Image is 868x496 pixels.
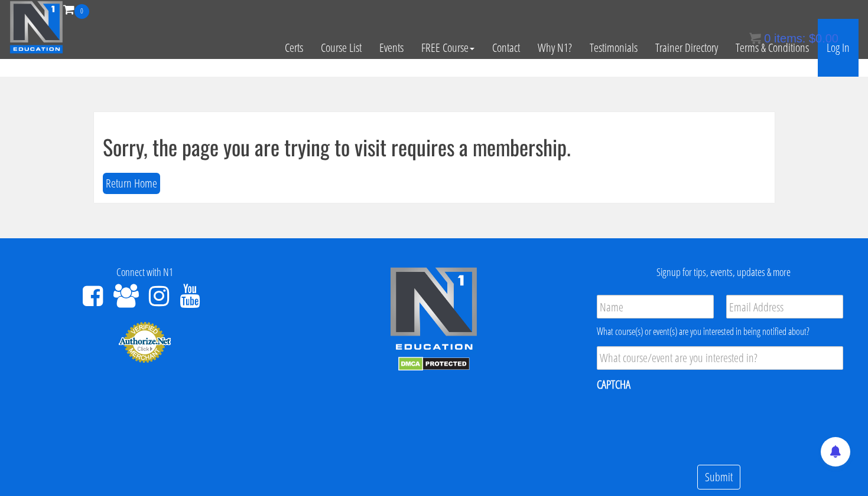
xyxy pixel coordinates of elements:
img: n1-education [9,1,63,54]
input: What course/event are you interested in? [597,346,843,370]
div: What course(s) or event(s) are you interested in being notified about? [597,324,843,339]
span: 0 [764,32,771,45]
label: CAPTCHA [597,377,630,392]
a: Trainer Directory [646,19,727,77]
a: Log In [818,19,859,77]
a: 0 [63,1,89,17]
a: Why N1? [529,19,581,77]
iframe: reCAPTCHA [597,400,776,446]
a: Course List [312,19,370,77]
span: $ [809,32,815,45]
h4: Signup for tips, events, updates & more [587,267,859,278]
input: Submit [697,465,740,490]
h1: Sorry, the page you are trying to visit requires a membership. [103,135,766,159]
a: Events [370,19,412,77]
bdi: 0.00 [809,32,838,45]
img: DMCA.com Protection Status [398,357,470,371]
img: n1-edu-logo [389,267,478,354]
span: items: [774,32,805,45]
a: Certs [276,19,312,77]
a: 0 items: $0.00 [749,32,838,45]
a: Contact [483,19,529,77]
img: icon11.png [749,32,761,44]
h4: Connect with N1 [9,267,281,278]
span: 0 [74,4,89,19]
input: Email Address [726,295,843,318]
button: Return Home [103,173,160,195]
input: Name [597,295,714,318]
img: Authorize.Net Merchant - Click to Verify [118,321,171,363]
a: FREE Course [412,19,483,77]
a: Testimonials [581,19,646,77]
a: Terms & Conditions [727,19,818,77]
